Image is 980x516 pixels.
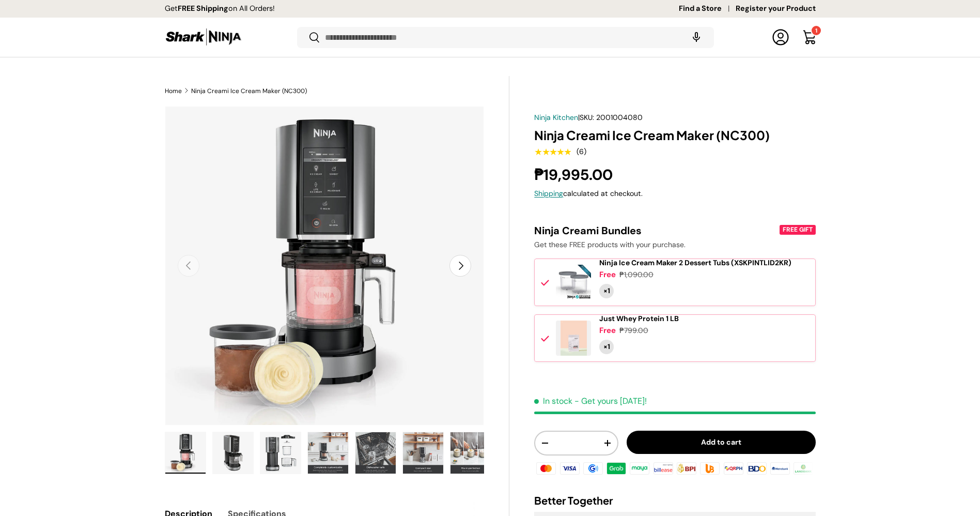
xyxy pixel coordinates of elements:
div: calculated at checkout. [534,188,815,199]
div: Free [599,325,616,336]
img: metrobank [769,461,791,476]
p: - Get yours [DATE]! [574,396,647,406]
span: Ninja Ice Cream Maker 2 Dessert Tubs (XSKPINTLID2KR) [599,258,791,267]
img: ninja-creami-ice-cream-maker-with-sample-content-completely-customizable-infographic-sharkninja-p... [308,432,348,474]
img: qrph [722,461,744,476]
img: bpi [675,461,698,476]
img: master [535,461,557,476]
h1: Ninja Creami Ice Cream Maker (NC300) [534,127,815,143]
div: ₱1,090.00 [619,269,654,280]
img: visa [558,461,581,476]
span: Get these FREE products with your purchase. [534,240,686,249]
span: | [578,113,643,122]
img: ninja-creami-ice-cream-maker-without-sample-content-parts-front-view-sharkninja-philippines [260,432,301,474]
div: Quantity [599,284,614,298]
img: ninja-creami-ice-cream-maker-with-sample-content-and-all-lids-full-view-sharkninja-philippines [165,432,206,474]
img: billease [652,461,675,476]
img: ninja-creami-ice-cream-maker-without-sample-content-right-side-view-sharkninja-philippines [213,432,253,474]
a: Ninja Kitchen [534,113,578,122]
media-gallery: Gallery Viewer [165,106,485,478]
div: Free [599,269,616,280]
span: Just Whey Protein 1 LB [599,314,679,323]
span: SKU: [580,113,594,122]
img: gcash [582,461,604,476]
h2: Better Together [534,493,815,508]
a: Find a Store [679,3,736,14]
div: FREE GIFT [780,225,815,235]
img: maya [628,461,651,476]
span: 2001004080 [596,113,643,122]
div: Ninja Creami Bundles [534,224,777,237]
img: Shark Ninja Philippines [165,27,242,47]
img: ninja-creami-ice-cream-maker-with-sample-content-dishwasher-safe-infographic-sharkninja-philippines [355,432,396,474]
img: landbank [792,461,815,476]
a: Register your Product [736,3,816,14]
div: Quantity [599,340,614,354]
a: Shipping [534,189,563,198]
img: ninja-creami-ice-cream-maker-with-sample-content-compact-size-infographic-sharkninja-philippines [403,432,443,474]
a: Home [165,88,182,94]
img: ubp [698,461,721,476]
span: ★★★★★ [534,147,571,157]
img: bdo [745,461,768,476]
a: Just Whey Protein 1 LB [599,314,679,323]
span: 1 [815,27,817,34]
span: In stock [534,396,572,406]
nav: Breadcrumbs [165,86,510,96]
strong: ₱19,995.00 [534,165,615,185]
div: (6) [577,148,586,156]
p: Get on All Orders! [165,3,275,14]
img: grabpay [605,461,628,476]
button: Add to cart [627,431,816,454]
a: Ninja Creami Ice Cream Maker (NC300) [191,88,307,94]
div: 5.0 out of 5.0 stars [534,147,571,157]
a: Ninja Ice Cream Maker 2 Dessert Tubs (XSKPINTLID2KR) [599,259,791,267]
div: ₱799.00 [619,325,648,336]
speech-search-button: Search by voice [680,26,713,49]
strong: FREE Shipping [178,4,228,13]
img: ninja-creami-ice-cream-maker-with-sample-content-mix-in-perfection-infographic-sharkninja-philipp... [450,432,491,474]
